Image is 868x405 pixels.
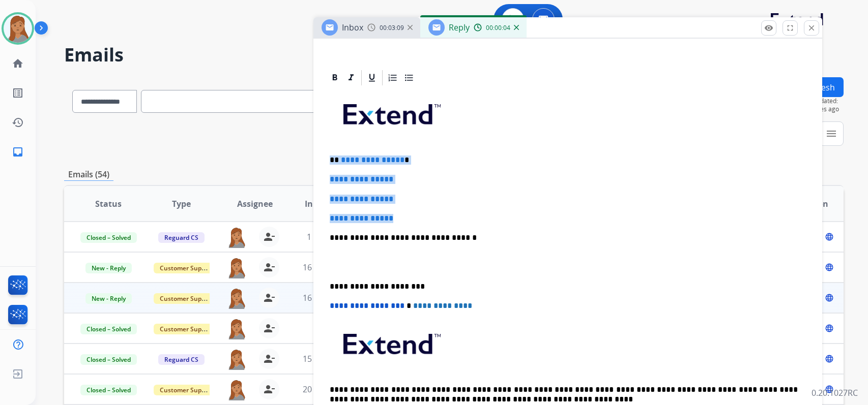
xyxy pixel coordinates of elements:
span: 16 hours ago [303,262,353,273]
span: 1 hour ago [307,231,349,242]
mat-icon: menu [825,128,837,140]
span: 16 hours ago [303,292,353,303]
div: Underline [364,70,380,85]
mat-icon: person_remove [263,292,275,304]
mat-icon: person_remove [263,353,275,365]
div: Italic [343,70,359,85]
p: 0.20.1027RC [812,387,858,399]
mat-icon: person_remove [263,261,275,273]
mat-icon: person_remove [263,231,275,243]
img: avatar [4,14,32,43]
span: Inbox [342,22,363,33]
mat-icon: remove_red_eye [764,23,773,33]
mat-icon: language [825,324,834,333]
span: 00:03:09 [380,24,404,32]
mat-icon: fullscreen [786,23,795,33]
mat-icon: language [825,263,834,272]
mat-icon: person_remove [263,383,275,395]
span: Closed – Solved [80,385,137,395]
span: Closed – Solved [80,232,137,243]
span: Customer Support [154,324,220,334]
mat-icon: language [825,354,834,363]
mat-icon: list_alt [12,87,24,99]
img: agent-avatar [226,227,247,248]
span: Customer Support [154,293,220,304]
img: agent-avatar [226,288,247,309]
mat-icon: language [825,385,834,394]
img: agent-avatar [226,257,247,278]
div: Ordered List [385,70,400,85]
span: Customer Support [154,263,220,273]
div: Bullet List [401,70,417,85]
span: 15 hours ago [303,353,353,364]
div: Bold [327,70,342,85]
span: Reguard CS [158,354,205,365]
img: agent-avatar [226,318,247,339]
span: Status [95,198,122,210]
img: agent-avatar [226,349,247,370]
span: Type [172,198,191,210]
h2: Emails [64,45,844,65]
mat-icon: history [12,116,24,129]
mat-icon: person_remove [263,322,275,334]
span: Reguard CS [158,232,205,243]
span: New - Reply [85,263,132,273]
span: 00:00:04 [486,24,510,32]
span: Initial Date [305,198,351,210]
span: Closed – Solved [80,324,137,334]
mat-icon: home [12,57,24,70]
span: Closed – Solved [80,354,137,365]
span: New - Reply [85,293,132,304]
mat-icon: inbox [12,146,24,158]
span: Customer Support [154,385,220,395]
p: Emails (54) [64,168,113,181]
span: 20 hours ago [303,384,353,395]
mat-icon: language [825,232,834,241]
mat-icon: language [825,293,834,302]
mat-icon: close [807,23,816,33]
span: Reply [449,22,470,33]
span: Assignee [237,198,273,210]
img: agent-avatar [226,379,247,400]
